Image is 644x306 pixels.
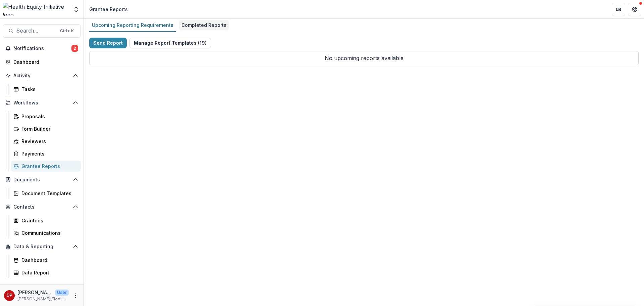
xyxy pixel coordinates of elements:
div: Ctrl + K [59,27,75,35]
div: Payments [21,150,75,157]
button: Get Help [628,3,641,16]
div: Communications [21,229,75,236]
div: Dashboard [13,58,75,65]
span: Contacts [13,204,70,210]
span: Activity [13,73,70,79]
div: Grantees [21,217,75,224]
nav: breadcrumb [87,4,130,14]
div: Form Builder [21,125,75,132]
button: Notifications2 [3,43,81,54]
div: Completed Reports [179,20,229,30]
button: More [71,292,79,300]
a: Tasks [11,84,81,95]
a: Proposals [11,111,81,122]
a: Reviewers [11,136,81,147]
button: Open Contacts [3,202,81,212]
a: Upcoming Reporting Requirements [89,19,176,32]
button: Partners [612,3,625,16]
a: Grantees [11,215,81,226]
button: Open Data & Reporting [3,241,81,252]
img: Health Equity Initiative logo [3,3,69,16]
a: Form Builder [11,123,81,134]
div: Tasks [21,86,75,93]
div: Dashboard [21,257,75,264]
a: Communications [11,227,81,238]
div: Proposals [21,113,75,120]
div: Upcoming Reporting Requirements [89,20,176,30]
p: [PERSON_NAME][EMAIL_ADDRESS][PERSON_NAME][DATE][DOMAIN_NAME] [17,296,69,302]
div: Grantee Reports [89,6,128,13]
a: Dashboard [3,56,81,68]
a: Document Templates [11,188,81,199]
button: Open Documents [3,174,81,185]
p: No upcoming reports available [89,51,639,65]
p: [PERSON_NAME] [17,289,52,296]
span: Data & Reporting [13,244,70,250]
button: Open Activity [3,70,81,81]
button: Send Report [89,38,127,48]
button: Manage Report Templates (19) [129,38,211,48]
div: Dr. Janel Pasley [7,293,12,298]
button: Search... [3,24,81,38]
span: Search... [16,28,56,34]
span: Workflows [13,100,70,106]
span: Notifications [13,46,71,51]
span: 2 [71,45,78,52]
p: User [55,290,69,296]
a: Data Report [11,267,81,278]
button: Open entity switcher [71,3,81,16]
a: Payments [11,148,81,159]
a: Dashboard [11,255,81,266]
div: Data Report [21,269,75,276]
div: Grantee Reports [21,163,75,170]
div: Reviewers [21,138,75,145]
span: Documents [13,177,70,183]
div: Document Templates [21,190,75,197]
a: Completed Reports [179,19,229,32]
a: Grantee Reports [11,161,81,172]
button: Open Workflows [3,97,81,108]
